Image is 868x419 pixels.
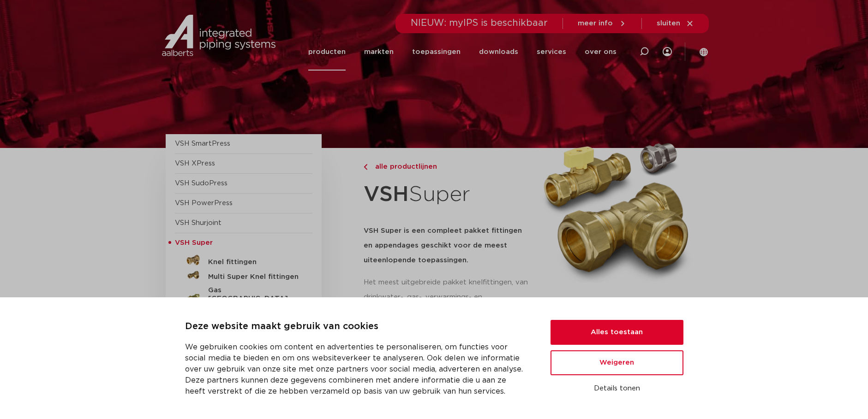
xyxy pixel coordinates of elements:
[663,33,672,71] div: my IPS
[364,33,394,71] a: markten
[364,184,409,205] strong: VSH
[364,161,531,172] a: alle productlijnen
[175,239,213,246] span: VSH Super
[578,19,627,28] a: meer info
[412,33,461,71] a: toepassingen
[208,273,299,281] h5: Multi Super Knel fittingen
[364,275,531,319] p: Het meest uitgebreide pakket knelfittingen, van drinkwater-, gas-, verwarmings- en solarinstallat...
[364,224,531,268] h5: VSH Super is een compleet pakket fittingen en appendages geschikt voor de meest uiteenlopende toe...
[585,33,617,71] a: over ons
[537,33,566,71] a: services
[185,319,528,334] p: Deze website maakt gebruik van cookies
[411,18,548,28] span: NIEUW: myIPS is beschikbaar
[208,286,299,311] h5: Gas [GEOGRAPHIC_DATA] fittingen
[175,140,230,147] a: VSH SmartPress
[551,350,683,375] button: Weigeren
[175,253,312,268] a: Knel fittingen
[479,33,518,71] a: downloads
[657,19,694,28] a: sluiten
[175,160,215,167] a: VSH XPress
[175,268,312,283] a: Multi Super Knel fittingen
[364,164,367,170] img: chevron-right.svg
[175,219,221,226] a: VSH Shurjoint
[551,381,683,396] button: Details tonen
[551,320,683,345] button: Alles toestaan
[185,342,528,397] p: We gebruiken cookies om content en advertenties te personaliseren, om functies voor social media ...
[308,33,617,71] nav: Menu
[578,20,613,27] span: meer info
[175,180,227,187] a: VSH SudoPress
[370,163,437,170] span: alle productlijnen
[208,258,299,266] h5: Knel fittingen
[657,20,680,27] span: sluiten
[175,283,312,311] a: Gas [GEOGRAPHIC_DATA] fittingen
[175,200,233,207] a: VSH PowerPress
[364,177,531,212] h1: Super
[308,33,346,71] a: producten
